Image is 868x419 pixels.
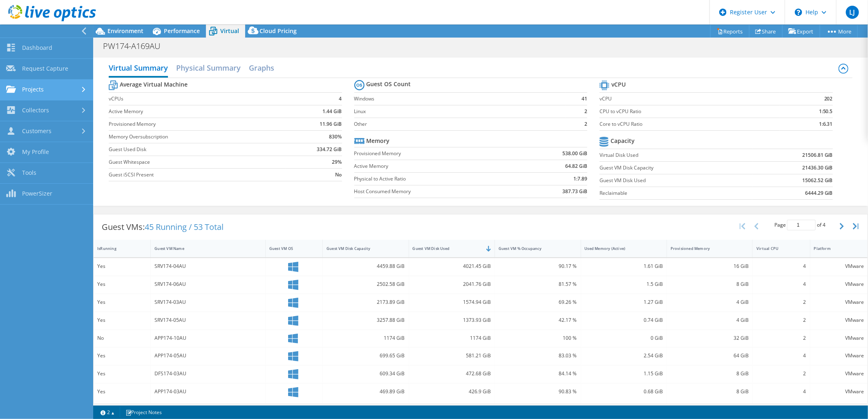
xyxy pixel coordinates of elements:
[154,298,262,307] div: SRV174-03AU
[109,95,286,103] label: vCPUs
[499,351,577,360] div: 83.03 %
[795,9,802,16] svg: \n
[565,162,587,170] b: 64.82 GiB
[109,133,286,141] label: Memory Oversubscription
[499,369,577,378] div: 84.14 %
[756,334,806,343] div: 2
[814,246,854,251] div: Platform
[671,280,749,289] div: 8 GiB
[814,262,864,271] div: VMware
[413,316,491,325] div: 1373.93 GiB
[354,187,520,196] label: Host Consumed Memory
[97,334,147,343] div: No
[154,334,262,343] div: APP174-10AU
[327,246,395,251] div: Guest VM Disk Capacity
[671,334,749,343] div: 32 GiB
[585,334,663,343] div: 0 GiB
[756,316,806,325] div: 2
[819,107,833,116] b: 1:50.5
[329,133,342,141] b: 830%
[499,387,577,396] div: 90.83 %
[260,27,297,35] span: Cloud Pricing
[413,298,491,307] div: 1574.94 GiB
[97,280,147,289] div: Yes
[499,280,577,289] div: 81.57 %
[354,149,520,158] label: Provisioned Memory
[774,220,825,230] span: Page of
[336,171,342,179] b: No
[413,351,491,360] div: 581.21 GiB
[820,25,858,38] a: More
[814,369,864,378] div: VMware
[354,162,520,170] label: Active Memory
[327,334,405,343] div: 1174 GiB
[756,298,806,307] div: 2
[413,280,491,289] div: 2041.76 GiB
[584,120,587,128] b: 2
[585,369,663,378] div: 1.15 GiB
[562,149,587,158] b: 538.00 GiB
[562,187,587,196] b: 387.73 GiB
[671,351,749,360] div: 64 GiB
[154,280,262,289] div: SRV174-06AU
[585,280,663,289] div: 1.5 GiB
[220,27,239,35] span: Virtual
[671,316,749,325] div: 4 GiB
[327,262,405,271] div: 4459.88 GiB
[805,189,833,197] b: 6444.29 GiB
[782,25,820,38] a: Export
[600,164,752,172] label: Guest VM Disk Capacity
[332,158,342,166] b: 29%
[611,137,635,145] b: Capacity
[109,107,286,116] label: Active Memory
[109,158,286,166] label: Guest Whitespace
[120,80,188,89] b: Average Virtual Machine
[327,316,405,325] div: 3257.88 GiB
[600,189,752,197] label: Reclaimable
[97,387,147,396] div: Yes
[585,262,663,271] div: 1.61 GiB
[814,298,864,307] div: VMware
[154,316,262,325] div: SRV174-05AU
[749,25,783,38] a: Share
[354,120,566,128] label: Other
[756,246,796,251] div: Virtual CPU
[802,164,833,172] b: 21436.30 GiB
[573,175,587,183] b: 1:7.89
[814,280,864,289] div: VMware
[413,387,491,396] div: 426.9 GiB
[339,95,342,103] b: 4
[814,316,864,325] div: VMware
[585,298,663,307] div: 1.27 GiB
[600,107,779,116] label: CPU to vCPU Ratio
[814,387,864,396] div: VMware
[95,407,120,417] a: 2
[327,369,405,378] div: 609.34 GiB
[671,298,749,307] div: 4 GiB
[97,246,137,251] div: IsRunning
[756,369,806,378] div: 2
[154,387,262,396] div: APP174-03AU
[327,387,405,396] div: 469.89 GiB
[584,107,587,116] b: 2
[413,246,481,251] div: Guest VM Disk Used
[819,120,833,128] b: 1:6.31
[499,334,577,343] div: 100 %
[154,369,262,378] div: DFS174-03AU
[317,145,342,154] b: 334.72 GiB
[97,369,147,378] div: Yes
[327,280,405,289] div: 2502.58 GiB
[585,351,663,360] div: 2.54 GiB
[354,175,520,183] label: Physical to Active Ratio
[671,387,749,396] div: 8 GiB
[600,176,752,185] label: Guest VM Disk Used
[269,246,309,251] div: Guest VM OS
[154,351,262,360] div: APP174-05AU
[585,246,653,251] div: Used Memory (Active)
[846,6,859,19] span: LJ
[109,171,286,179] label: Guest iSCSI Present
[120,407,168,417] a: Project Notes
[756,351,806,360] div: 4
[585,316,663,325] div: 0.74 GiB
[94,214,232,240] div: Guest VMs:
